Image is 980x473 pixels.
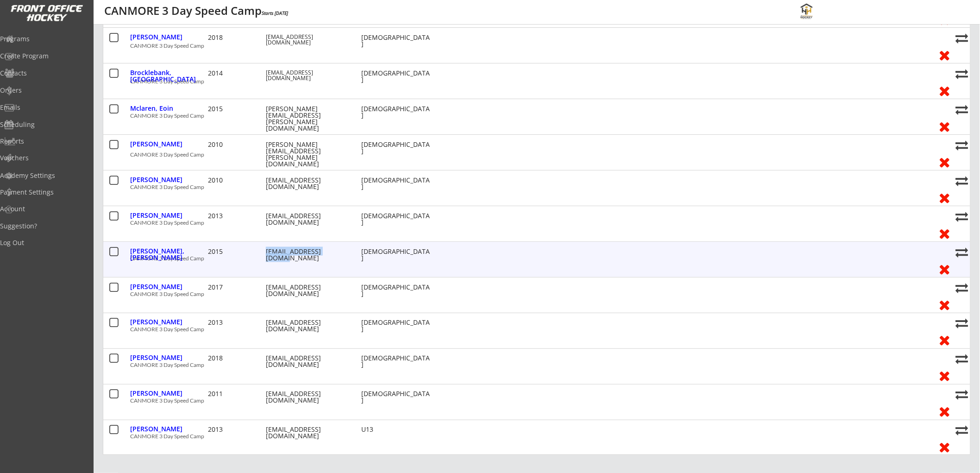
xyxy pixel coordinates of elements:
button: Move player [956,103,968,116]
div: 2011 [208,391,264,397]
button: Remove from roster (no refund) [936,297,953,312]
button: Remove from roster (no refund) [936,119,953,133]
div: 2013 [208,213,264,219]
div: [EMAIL_ADDRESS][DOMAIN_NAME] [266,427,349,440]
button: Move player [956,389,968,401]
button: Move player [956,175,968,187]
div: CANMORE 3 Day Speed Camp [130,152,931,158]
div: Mclaren, Eoin [130,105,206,112]
div: CANMORE 3 Day Speed Camp [130,398,931,404]
button: Move player [956,246,968,259]
button: Remove from roster (no refund) [936,83,953,98]
div: [DEMOGRAPHIC_DATA] [361,141,430,154]
div: [EMAIL_ADDRESS][DOMAIN_NAME] [266,355,349,368]
div: [PERSON_NAME] [130,284,206,290]
div: [EMAIL_ADDRESS][DOMAIN_NAME] [266,177,349,190]
div: 2013 [208,427,264,433]
button: Remove from roster (no refund) [936,369,953,383]
div: CANMORE 3 Day Speed Camp [130,220,931,226]
button: Remove from roster (no refund) [936,333,953,347]
div: [EMAIL_ADDRESS][DOMAIN_NAME] [266,320,349,333]
button: Remove from roster (no refund) [936,440,953,454]
div: [EMAIL_ADDRESS][DOMAIN_NAME] [266,34,349,45]
div: CANMORE 3 Day Speed Camp [130,327,931,333]
div: [DEMOGRAPHIC_DATA] [361,391,430,404]
div: [DEMOGRAPHIC_DATA] [361,355,430,368]
div: [DEMOGRAPHIC_DATA] [361,106,430,119]
div: 2014 [208,70,264,76]
div: CANMORE 3 Day Speed Camp [130,291,931,297]
div: [PERSON_NAME] [130,177,206,183]
div: [PERSON_NAME] [130,141,206,147]
button: Move player [956,424,968,437]
div: [PERSON_NAME] [130,34,206,40]
div: [PERSON_NAME] [130,355,206,361]
button: Move player [956,282,968,294]
div: CANMORE 3 Day Speed Camp [130,184,931,190]
div: 2017 [208,284,264,290]
button: Remove from roster (no refund) [936,404,953,419]
div: 2018 [208,34,264,41]
div: [EMAIL_ADDRESS][DOMAIN_NAME] [266,284,349,297]
div: [DEMOGRAPHIC_DATA] [361,320,430,333]
button: Move player [956,68,968,80]
div: [DEMOGRAPHIC_DATA] [361,70,430,83]
div: CANMORE 3 Day Speed Camp [130,363,931,368]
div: CANMORE 3 Day Speed Camp [130,113,931,119]
div: 2015 [208,106,264,112]
div: U13 [361,427,430,433]
div: [EMAIL_ADDRESS][DOMAIN_NAME] [266,248,349,261]
div: Brocklebank, [GEOGRAPHIC_DATA] [130,69,206,82]
div: [PERSON_NAME][EMAIL_ADDRESS][PERSON_NAME][DOMAIN_NAME] [266,141,349,167]
div: 2010 [208,141,264,148]
div: [DEMOGRAPHIC_DATA] [361,248,430,261]
button: Move player [956,210,968,223]
div: [PERSON_NAME] [130,391,206,397]
button: Remove from roster (no refund) [936,155,953,169]
button: Move player [956,32,968,44]
em: Starts [DATE] [262,10,288,16]
div: CANMORE 3 Day Speed Camp [130,43,931,49]
button: Remove from roster (no refund) [936,226,953,240]
div: CANMORE 3 Day Speed Camp [130,434,931,440]
div: 2015 [208,248,264,255]
button: Remove from roster (no refund) [936,262,953,276]
button: Remove from roster (no refund) [936,190,953,205]
div: 2010 [208,177,264,183]
div: [PERSON_NAME] [130,319,206,326]
div: [EMAIL_ADDRESS][DOMAIN_NAME] [266,213,349,226]
div: CANMORE 3 Day Speed Camp [130,79,931,84]
div: [DEMOGRAPHIC_DATA] [361,34,430,47]
div: [PERSON_NAME] [130,426,206,433]
div: [EMAIL_ADDRESS][DOMAIN_NAME] [266,391,349,404]
div: [DEMOGRAPHIC_DATA] [361,284,430,297]
div: 2018 [208,355,264,362]
div: [PERSON_NAME] [130,212,206,219]
button: Remove from roster (no refund) [936,48,953,62]
div: [PERSON_NAME][EMAIL_ADDRESS][PERSON_NAME][DOMAIN_NAME] [266,106,349,132]
div: [PERSON_NAME], [PERSON_NAME] [130,248,206,261]
button: Move player [956,139,968,151]
button: Move player [956,353,968,366]
div: [EMAIL_ADDRESS][DOMAIN_NAME] [266,70,349,81]
div: [DEMOGRAPHIC_DATA] [361,213,430,226]
div: 2013 [208,320,264,326]
button: Move player [956,317,968,330]
div: [DEMOGRAPHIC_DATA] [361,177,430,190]
div: CANMORE 3 Day Speed Camp [130,256,931,261]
